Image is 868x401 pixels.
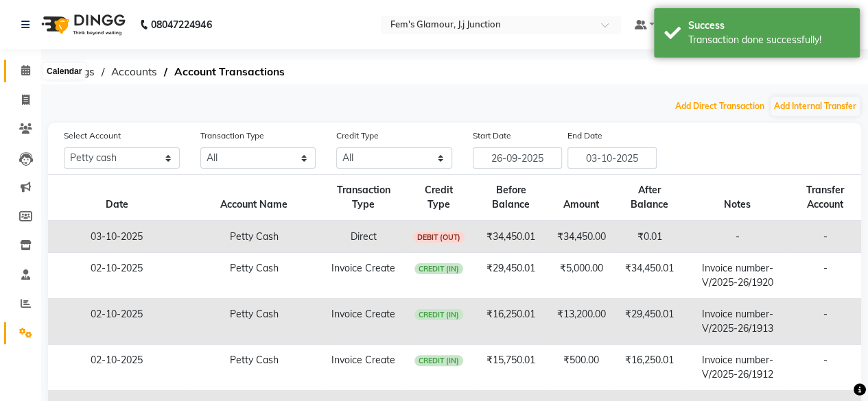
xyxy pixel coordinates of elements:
td: ₹34,450.00 [548,221,613,253]
th: Transfer Account [789,175,861,221]
td: Petty Cash [185,253,322,299]
td: ₹16,250.01 [473,299,549,345]
span: CREDIT (IN) [414,355,464,366]
label: Credit Type [336,130,379,142]
img: logo [35,5,129,44]
div: Transaction done successfully! [688,33,849,47]
td: Invoice number- V/2025-26/1912 [685,345,789,391]
td: - [685,221,789,253]
th: Date [48,175,185,221]
td: ₹15,750.01 [473,345,549,391]
td: Invoice number- V/2025-26/1920 [685,253,789,299]
th: Amount [548,175,613,221]
input: Start Date [473,147,562,169]
td: Invoice Create [322,253,404,299]
div: Success [688,19,849,33]
td: 02-10-2025 [48,299,185,345]
th: Before Balance [473,175,549,221]
td: ₹34,450.01 [613,253,685,299]
td: ₹0.01 [613,221,685,253]
span: CREDIT (IN) [414,309,464,320]
td: ₹34,450.01 [473,221,549,253]
td: Invoice Create [322,299,404,345]
td: ₹29,450.01 [473,253,549,299]
label: Select Account [64,130,121,142]
span: DEBIT (OUT) [413,232,465,243]
button: Add Direct Transaction [672,97,768,116]
td: - [789,299,861,345]
td: 02-10-2025 [48,345,185,391]
td: Petty Cash [185,345,322,391]
td: ₹13,200.00 [548,299,613,345]
td: Invoice Create [322,345,404,391]
th: Credit Type [404,175,473,221]
td: 03-10-2025 [48,221,185,253]
td: ₹29,450.01 [613,299,685,345]
label: Start Date [473,130,511,142]
td: - [789,345,861,391]
td: 02-10-2025 [48,253,185,299]
td: Petty Cash [185,221,322,253]
td: ₹5,000.00 [548,253,613,299]
span: Accounts [104,60,164,84]
span: Account Transactions [167,60,292,84]
button: Add Internal Transfer [771,97,860,116]
input: End Date [567,147,657,169]
th: Account Name [185,175,322,221]
label: Transaction Type [200,130,264,142]
td: Invoice number- V/2025-26/1913 [685,299,789,345]
b: 08047224946 [151,5,211,44]
td: ₹16,250.01 [613,345,685,391]
span: CREDIT (IN) [414,263,464,274]
td: ₹500.00 [548,345,613,391]
td: Petty Cash [185,299,322,345]
div: Calendar [43,63,85,80]
th: Transaction Type [322,175,404,221]
td: Direct [322,221,404,253]
label: End Date [567,130,602,142]
th: Notes [685,175,789,221]
td: - [789,253,861,299]
td: - [789,221,861,253]
th: After Balance [613,175,685,221]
